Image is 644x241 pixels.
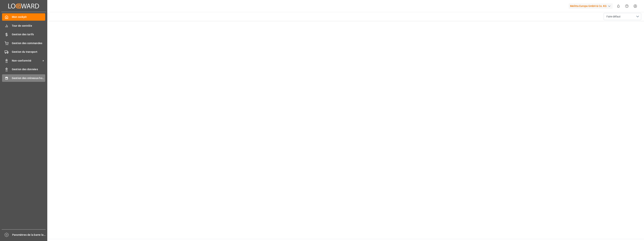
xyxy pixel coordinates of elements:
button: Afficher 0 nouvelles notifications [614,2,623,10]
a: Mon cockpit [2,13,45,21]
span: Faire défaut [606,15,621,19]
button: Centre d’aide [623,2,631,10]
span: Non-conformité [12,59,41,63]
a: Gestion des données [2,66,45,73]
a: Gestion des créneaux horaires [2,74,45,82]
font: Melitta Europa GmbH & Co. KG [570,4,607,8]
a: Gestion des tarifs [2,31,45,38]
span: Gestion du transport [12,50,45,54]
span: Gestion des données [12,67,45,71]
span: Mon cockpit [12,15,45,19]
span: Gestion des tarifs [12,32,45,36]
span: Paramètres de la barre latérale [12,233,46,237]
a: Gestion des commandes [2,39,45,47]
span: Gestion des créneaux horaires [12,76,45,80]
button: Ouvrir le menu [604,13,641,20]
button: Melitta Europa GmbH & Co. KG [569,2,614,10]
span: Gestion des commandes [12,41,45,45]
a: Gestion du transport [2,48,45,56]
span: Tour de contrôle [12,24,45,28]
a: Tour de contrôle [2,22,45,29]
